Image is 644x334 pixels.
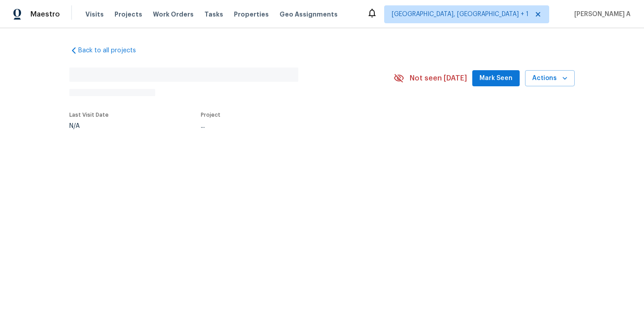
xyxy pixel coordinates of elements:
span: Last Visit Date [69,112,109,118]
span: Project [201,112,220,118]
span: [PERSON_NAME] A [571,10,631,19]
span: Geo Assignments [280,10,338,19]
span: Actions [532,73,568,84]
span: Maestro [30,10,60,19]
span: Not seen [DATE] [410,74,467,83]
span: Properties [234,10,269,19]
span: Visits [85,10,104,19]
span: Work Orders [153,10,194,19]
span: [GEOGRAPHIC_DATA], [GEOGRAPHIC_DATA] + 1 [392,10,529,19]
div: ... [201,123,373,129]
button: Actions [525,70,575,87]
span: Projects [114,10,142,19]
button: Mark Seen [472,70,520,87]
a: Back to all projects [69,46,155,55]
span: Mark Seen [479,73,513,84]
div: N/A [69,123,109,129]
span: Tasks [204,11,223,17]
